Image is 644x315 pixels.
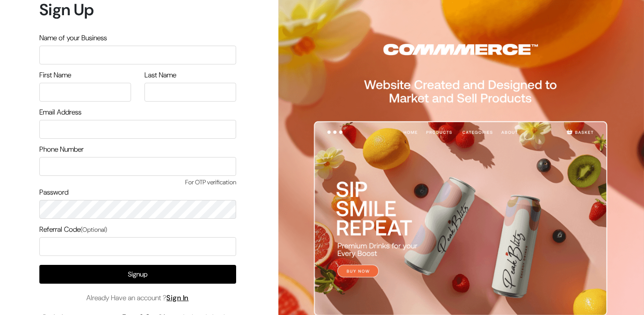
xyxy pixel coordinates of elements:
[166,293,189,302] a: Sign In
[39,224,107,235] label: Referral Code
[80,226,107,234] span: (Optional)
[39,70,71,81] label: First Name
[86,293,189,303] span: Already Have an account ?
[39,187,68,198] label: Password
[39,144,84,155] label: Phone Number
[39,107,81,118] label: Email Address
[39,178,236,187] span: For OTP verification
[39,33,107,43] label: Name of your Business
[39,265,236,284] button: Signup
[144,70,176,81] label: Last Name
